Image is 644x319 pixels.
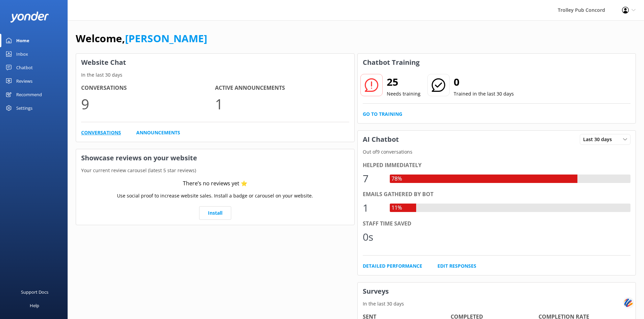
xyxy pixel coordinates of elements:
[16,34,29,47] div: Home
[390,204,404,212] div: 11%
[583,136,616,143] span: Last 30 days
[363,219,631,228] div: Staff time saved
[16,47,28,61] div: Inbox
[21,285,48,299] div: Support Docs
[136,129,180,136] a: Announcements
[81,92,215,115] p: 9
[16,88,42,101] div: Recommend
[76,167,354,174] p: Your current review carousel (latest 5 star reviews)
[81,129,121,136] a: Conversations
[387,90,421,98] p: Needs training
[387,74,421,90] h2: 25
[363,200,383,216] div: 1
[363,190,631,199] div: Emails gathered by bot
[363,110,402,118] a: Go to Training
[76,30,207,47] h1: Welcome,
[363,170,383,187] div: 7
[76,54,354,71] h3: Website Chat
[215,84,349,92] h4: Active Announcements
[390,175,404,183] div: 78%
[199,206,231,220] a: Install
[76,149,354,167] h3: Showcase reviews on your website
[363,229,383,245] div: 0s
[81,84,215,92] h4: Conversations
[454,90,514,98] p: Trained in the last 30 days
[117,192,313,200] p: Use social proof to increase website sales. Install a badge or carousel on your website.
[358,283,636,300] h3: Surveys
[10,11,49,23] img: yonder-white-logo.png
[358,131,404,148] h3: AI Chatbot
[454,74,514,90] h2: 0
[358,300,636,308] p: In the last 30 days
[183,179,247,188] div: There’s no reviews yet ⭐
[76,71,354,79] p: In the last 30 days
[16,61,33,74] div: Chatbot
[30,299,39,312] div: Help
[358,54,425,71] h3: Chatbot Training
[363,262,422,270] a: Detailed Performance
[623,296,634,309] img: svg+xml;base64,PHN2ZyB3aWR0aD0iNDQiIGhlaWdodD0iNDQiIHZpZXdCb3g9IjAgMCA0NCA0NCIgZmlsbD0ibm9uZSIgeG...
[437,262,476,270] a: Edit Responses
[215,92,349,115] p: 1
[16,74,32,88] div: Reviews
[16,101,32,115] div: Settings
[363,161,631,170] div: Helped immediately
[125,31,207,45] a: [PERSON_NAME]
[358,148,636,156] p: Out of 9 conversations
